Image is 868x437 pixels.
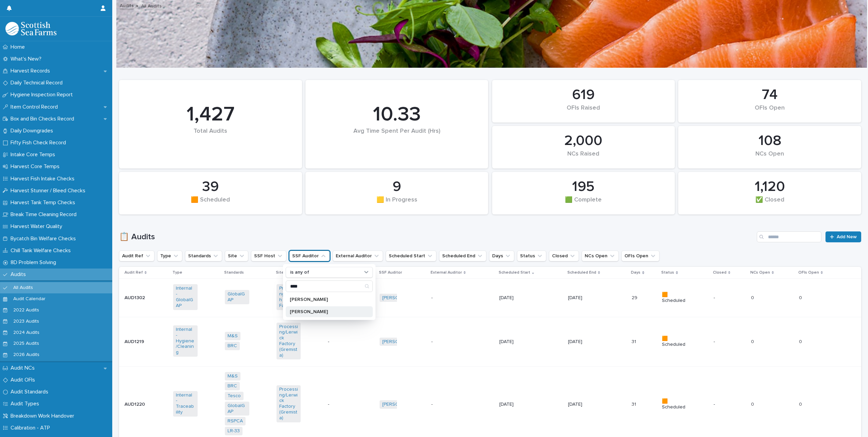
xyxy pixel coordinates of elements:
p: 2023 Audits [8,319,45,324]
p: NCs Open [750,269,770,276]
button: SSF Host [251,250,286,261]
button: NCs Open [582,250,619,261]
button: SSF Auditor [289,250,330,261]
p: Audit Ref [124,269,143,276]
a: [PERSON_NAME] [382,295,419,301]
a: Audits [120,1,134,9]
div: NCs Open [690,150,850,165]
div: 108 [690,132,850,149]
p: Home [8,44,30,50]
p: Intake Core Temps [8,151,61,158]
a: Internal - Traceability [176,392,195,415]
p: [DATE] [568,295,592,301]
p: Daily Technical Record [8,80,68,86]
p: 2026 Audits [8,352,45,358]
a: LR-33 [228,428,240,434]
p: External Auditor [431,269,462,276]
p: 0 [751,338,755,345]
p: 29 [632,294,639,301]
p: Days [631,269,640,276]
a: GlobalGAP [228,291,246,303]
p: Scheduled End [567,269,596,276]
p: - [714,339,738,345]
a: BRC [228,383,237,389]
p: 0 [799,338,803,345]
a: M&S [228,333,238,339]
p: 0 [799,400,803,407]
p: Harvest Records [8,68,55,74]
p: 2025 Audits [8,341,45,346]
div: Avg Time Spent Per Audit (Hrs) [317,128,477,149]
p: 🟧 Scheduled [662,399,686,410]
div: 2,000 [504,132,664,149]
p: Harvest Core Temps [8,163,65,170]
button: Days [489,250,514,261]
a: RSPCA [228,418,243,424]
button: Scheduled End [439,250,486,261]
p: [DATE] [499,339,523,345]
div: NCs Raised [504,150,664,165]
div: 🟧 Scheduled [131,196,290,211]
p: Audit Types [8,401,45,407]
button: Site [225,250,248,261]
p: - [431,338,434,345]
button: Status [517,250,546,261]
div: 10.33 [317,102,477,127]
p: 0 [799,294,803,301]
a: [PERSON_NAME] [382,339,419,345]
p: - [328,402,352,407]
a: Processing/South Shian Factory [279,286,298,308]
a: M&S [228,373,238,379]
p: Bycatch Bin Welfare Checks [8,236,81,242]
p: 31 [632,400,637,407]
p: - [714,295,738,301]
p: is any of [290,270,309,275]
p: [DATE] [568,339,592,345]
p: 2022 Audits [8,307,45,313]
p: AUD1220 [124,400,146,407]
input: Search [757,231,821,242]
div: OFIs Open [690,104,850,119]
a: [PERSON_NAME] [382,402,419,407]
div: 74 [690,86,850,103]
p: Daily Downgrades [8,128,59,134]
p: AUD1219 [124,338,146,345]
p: [PERSON_NAME] [290,297,362,302]
p: 🟧 Scheduled [662,336,686,347]
p: Site [276,269,284,276]
a: Internal - GlobalGAP [176,286,195,308]
p: Calibration - ATP [8,425,55,431]
p: All Audits [8,285,38,291]
a: GlobalGAP [228,403,246,415]
button: Scheduled Start [386,250,436,261]
p: 2024 Audits [8,330,45,336]
p: [PERSON_NAME] [290,309,362,314]
p: 8D Problem Solving [8,259,62,266]
p: Chill Tank Welfare Checks [8,247,76,254]
a: BRC [228,343,237,349]
a: Processing/Lerwick Factory (Gremista) [279,324,298,358]
p: 0 [751,294,755,301]
div: 619 [504,86,664,103]
p: Harvest Water Quality [8,223,68,230]
button: OFIs Open [621,250,660,261]
p: Audit NCs [8,365,40,371]
p: 🟧 Scheduled [662,292,686,304]
p: What's New? [8,56,47,62]
a: Processing/Lerwick Factory (Gremista) [279,387,298,421]
div: 🟨 In Progress [317,196,477,211]
p: Breakdown Work Handover [8,413,80,419]
p: 0 [751,400,755,407]
div: OFIs Raised [504,104,664,119]
p: SSF Auditor [379,269,402,276]
button: Standards [185,250,222,261]
p: [DATE] [499,402,523,407]
p: Audit OFIs [8,377,40,383]
p: Harvest Fish Intake Checks [8,176,80,182]
p: Status [661,269,674,276]
button: Type [157,250,182,261]
p: Hygiene Inspection Report [8,92,78,98]
p: Audit Calendar [8,296,51,302]
tr: AUD1302AUD1302 Internal - GlobalGAP GlobalGAP Processing/South Shian Factory -[PERSON_NAME] -- [D... [119,279,861,317]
